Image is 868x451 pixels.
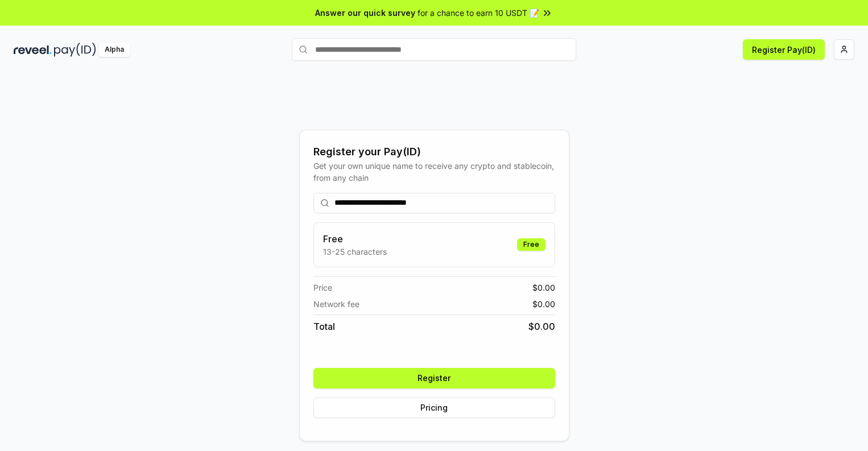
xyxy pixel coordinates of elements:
[517,238,545,251] div: Free
[313,282,332,293] span: Price
[323,246,387,258] p: 13-25 characters
[313,298,359,310] span: Network fee
[418,7,539,19] span: for a chance to earn 10 USDT 📝
[54,43,96,57] img: pay_id
[743,39,825,60] button: Register Pay(ID)
[313,320,335,333] span: Total
[313,398,555,418] button: Pricing
[313,160,555,184] div: Get your own unique name to receive any crypto and stablecoin, from any chain
[532,282,555,293] span: $ 0.00
[323,232,387,246] h3: Free
[313,368,555,388] button: Register
[532,298,555,310] span: $ 0.00
[313,144,555,160] div: Register your Pay(ID)
[528,320,555,333] span: $ 0.00
[315,7,415,19] span: Answer our quick survey
[14,43,52,57] img: reveel_dark
[98,43,130,57] div: Alpha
